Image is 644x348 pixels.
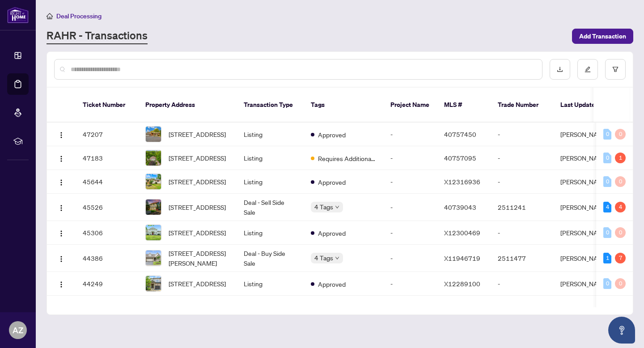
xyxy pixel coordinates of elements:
[76,221,138,245] td: 45306
[314,202,333,212] span: 4 Tags
[615,153,626,163] div: 1
[603,202,611,212] div: 4
[169,177,226,187] span: [STREET_ADDRESS]
[444,154,476,162] span: 40757095
[58,230,65,237] img: Logo
[383,272,437,296] td: -
[54,251,68,265] button: Logo
[491,123,553,146] td: -
[557,66,563,72] span: download
[146,250,161,266] img: thumbnail-img
[146,276,161,291] img: thumbnail-img
[572,29,633,44] button: Add Transaction
[383,123,437,146] td: -
[76,123,138,146] td: 47207
[491,272,553,296] td: -
[383,88,437,123] th: Project Name
[603,153,611,163] div: 0
[58,281,65,288] img: Logo
[47,28,148,44] a: RAHR - Transactions
[314,253,333,263] span: 4 Tags
[335,256,339,260] span: down
[603,278,611,289] div: 0
[608,317,635,344] button: Open asap
[444,203,476,211] span: 40739043
[237,146,304,170] td: Listing
[444,229,480,237] span: X12300469
[318,279,346,289] span: Approved
[76,245,138,272] td: 44386
[615,253,626,263] div: 7
[54,174,68,189] button: Logo
[603,176,611,187] div: 0
[58,155,65,162] img: Logo
[146,174,161,189] img: thumbnail-img
[237,245,304,272] td: Deal - Buy Side Sale
[13,324,23,336] span: AZ
[54,225,68,240] button: Logo
[76,194,138,221] td: 45526
[553,88,620,123] th: Last Updated By
[146,225,161,240] img: thumbnail-img
[491,146,553,170] td: -
[612,66,619,72] span: filter
[169,228,226,238] span: [STREET_ADDRESS]
[444,280,480,288] span: X12289100
[58,255,65,263] img: Logo
[56,12,102,20] span: Deal Processing
[318,228,346,238] span: Approved
[58,179,65,186] img: Logo
[491,194,553,221] td: 2511241
[169,129,226,139] span: [STREET_ADDRESS]
[237,170,304,194] td: Listing
[237,123,304,146] td: Listing
[444,178,480,186] span: X12316936
[54,127,68,141] button: Logo
[553,123,620,146] td: [PERSON_NAME]
[146,150,161,166] img: thumbnail-img
[383,221,437,245] td: -
[383,194,437,221] td: -
[58,132,65,139] img: Logo
[383,245,437,272] td: -
[318,153,376,163] span: Requires Additional Docs
[603,227,611,238] div: 0
[553,221,620,245] td: [PERSON_NAME]
[146,199,161,215] img: thumbnail-img
[605,59,626,80] button: filter
[383,170,437,194] td: -
[444,130,476,138] span: 40757450
[54,276,68,291] button: Logo
[550,59,570,80] button: download
[603,253,611,263] div: 1
[444,254,480,262] span: X11946719
[615,129,626,140] div: 0
[491,245,553,272] td: 2511477
[169,279,226,289] span: [STREET_ADDRESS]
[138,88,237,123] th: Property Address
[169,153,226,163] span: [STREET_ADDRESS]
[553,146,620,170] td: [PERSON_NAME]
[169,202,226,212] span: [STREET_ADDRESS]
[335,205,339,209] span: down
[615,202,626,212] div: 4
[579,29,626,43] span: Add Transaction
[615,227,626,238] div: 0
[54,200,68,214] button: Logo
[76,170,138,194] td: 45644
[585,66,591,72] span: edit
[553,245,620,272] td: [PERSON_NAME]
[491,170,553,194] td: -
[7,7,29,23] img: logo
[553,170,620,194] td: [PERSON_NAME]
[318,177,346,187] span: Approved
[491,88,553,123] th: Trade Number
[237,194,304,221] td: Deal - Sell Side Sale
[491,221,553,245] td: -
[553,194,620,221] td: [PERSON_NAME]
[146,127,161,142] img: thumbnail-img
[237,272,304,296] td: Listing
[76,88,138,123] th: Ticket Number
[47,13,53,19] span: home
[615,176,626,187] div: 0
